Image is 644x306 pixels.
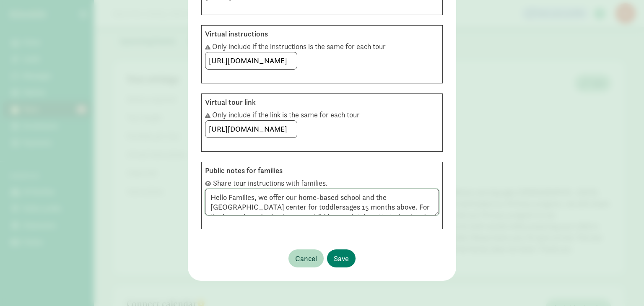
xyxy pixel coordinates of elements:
button: Save [327,249,356,267]
label: Virtual instructions [205,29,439,39]
span: Save [334,253,349,264]
iframe: Chat Widget [602,266,644,306]
span: Only include if the link is the same for each tour [212,110,360,119]
label: Virtual tour link [205,97,439,107]
span: Only include if the instructions is the same for each tour [212,41,386,51]
span: Share tour instructions with families. [213,178,327,188]
label: Public notes for families [205,166,439,176]
span: Cancel [295,253,317,264]
button: Cancel [288,249,324,267]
